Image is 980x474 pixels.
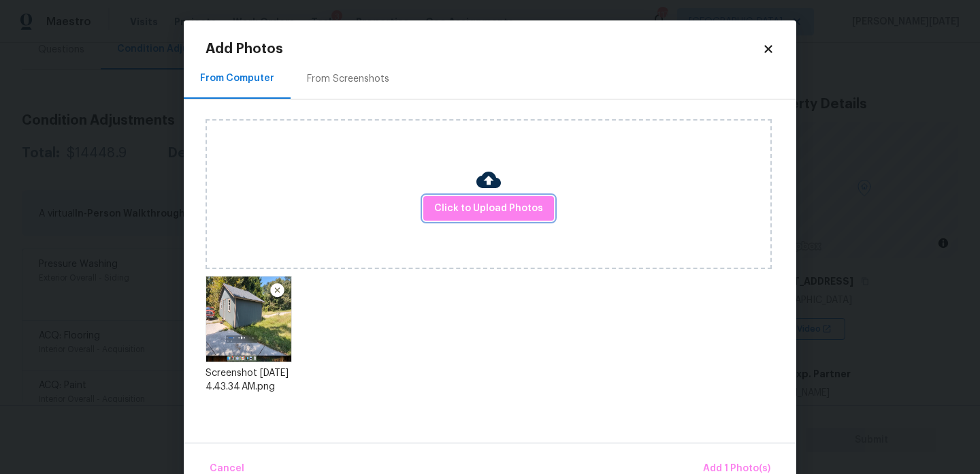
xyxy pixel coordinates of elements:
[206,366,292,394] div: Screenshot [DATE] 4.43.34 AM.png
[423,196,554,221] button: Click to Upload Photos
[200,72,274,85] div: From Computer
[476,168,501,192] img: Cloud Upload Icon
[307,72,389,86] div: From Screenshots
[206,42,762,56] h2: Add Photos
[434,200,543,217] span: Click to Upload Photos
